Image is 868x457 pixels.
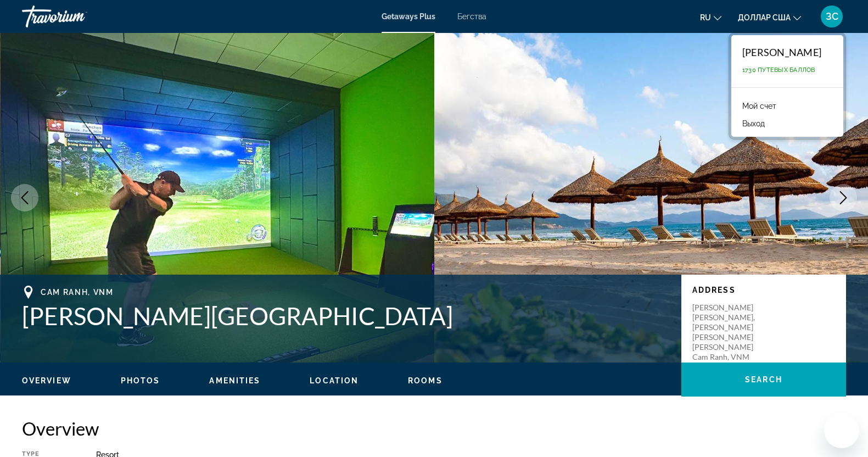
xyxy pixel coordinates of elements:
[310,376,359,385] span: Location
[742,46,821,58] font: [PERSON_NAME]
[742,119,765,128] font: Выход
[700,13,711,22] font: ru
[830,184,857,211] button: Next image
[310,376,359,386] button: Location
[824,413,859,448] iframe: Кнопка запуска окна обмена сообщениями
[817,5,846,28] button: Меню пользователя
[738,13,791,22] font: доллар США
[742,102,776,110] font: Мой счет
[408,376,443,385] span: Rooms
[41,288,114,297] span: Cam Ranh, VNM
[737,99,782,113] a: Мой счет
[22,376,71,386] button: Overview
[692,303,780,362] p: [PERSON_NAME] [PERSON_NAME], [PERSON_NAME] [PERSON_NAME] [PERSON_NAME] Cam Ranh, VNM
[742,66,815,74] font: 1730 путевых баллов
[22,2,132,31] a: Травориум
[745,375,782,384] span: Search
[700,9,721,25] button: Изменить язык
[408,376,443,386] button: Rooms
[737,116,770,131] button: Выход
[22,417,846,439] h2: Overview
[681,363,846,397] button: Search
[11,184,38,211] button: Previous image
[209,376,260,386] button: Amenities
[692,286,835,294] p: Address
[22,376,71,385] span: Overview
[209,376,260,385] span: Amenities
[121,376,160,386] button: Photos
[826,10,838,22] font: ЗС
[382,12,435,21] a: Getaways Plus
[457,12,486,21] a: Бегства
[738,9,801,25] button: Изменить валюту
[121,376,160,385] span: Photos
[22,302,670,330] h1: [PERSON_NAME][GEOGRAPHIC_DATA]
